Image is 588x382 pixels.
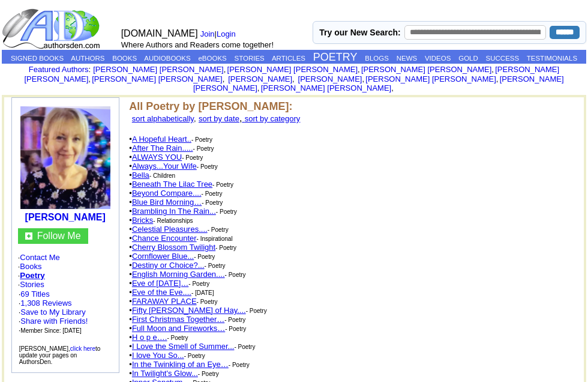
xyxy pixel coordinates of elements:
[235,55,265,62] a: STORIES
[425,55,451,62] a: VIDEOS
[225,326,246,332] font: - Poetry
[129,315,224,324] font: •
[18,253,113,335] font: · · · ·
[132,342,235,351] a: I Love the Smell of Summer...
[397,55,418,62] a: NEWS
[184,353,205,359] font: - Poetry
[132,252,194,261] a: Cornflower Blue...
[193,145,214,152] font: - Poetry
[129,144,193,153] font: •
[121,40,274,49] font: Where Authors and Readers come together!
[129,216,153,225] font: •
[29,65,91,74] font: :
[498,76,499,83] font: i
[20,280,44,289] a: Stories
[91,76,92,83] font: i
[93,65,223,74] a: [PERSON_NAME] [PERSON_NAME]
[132,351,184,360] a: I love You So...
[37,231,81,241] a: Follow Me
[149,172,175,179] font: - Children
[129,279,188,288] font: •
[25,232,32,240] img: gc.jpg
[364,76,365,83] font: i
[226,74,293,83] a: [PERSON_NAME]
[129,360,228,369] font: •
[132,198,202,207] a: Blue Bird Morning…
[197,299,218,305] font: - Poetry
[132,288,191,297] a: Eve of the Eve....
[129,252,194,261] font: •
[20,262,41,271] a: Books
[20,253,59,262] a: Contact Me
[197,235,233,242] font: - Inspirational
[132,270,225,279] a: English Morning Garden....
[365,74,496,83] a: [PERSON_NAME] [PERSON_NAME]
[132,144,193,153] a: After The Rain.....
[225,271,246,278] font: - Poetry
[24,65,559,83] a: [PERSON_NAME] [PERSON_NAME]
[319,28,400,37] label: Try our New Search:
[144,55,190,62] a: AUDIOBOOKS
[296,74,362,83] a: [PERSON_NAME]
[167,335,188,341] font: - Poetry
[191,136,212,143] font: - Poetry
[92,74,222,83] a: [PERSON_NAME] [PERSON_NAME]
[132,261,205,270] a: Destiny or Choice?...
[132,216,153,225] a: Bricks
[132,297,197,306] a: FARAWAY PLACE
[198,55,226,62] a: eBOOKS
[129,162,196,171] font: •
[458,55,478,62] a: GOLD
[261,83,391,92] a: [PERSON_NAME] [PERSON_NAME]
[361,65,491,74] a: [PERSON_NAME] [PERSON_NAME]
[24,65,563,92] font: , , , , , , , , , ,
[20,308,85,317] a: Save to My Library
[486,55,520,62] a: SUCCESS
[200,29,240,38] font: |
[191,290,214,296] font: - [DATE]
[129,234,196,243] font: •
[132,207,216,216] a: Brambling In The Rain...
[193,74,564,92] a: [PERSON_NAME] [PERSON_NAME]
[20,299,71,308] a: 1,308 Reviews
[20,290,49,299] a: 69 Titles
[132,279,188,288] a: Eve of [DATE]…
[313,51,358,63] a: POETRY
[19,308,88,335] font: · · ·
[132,114,196,123] font: ,
[132,135,191,144] a: A Hopeful Heart..
[217,29,236,38] a: Login
[224,317,245,323] font: - Poetry
[272,55,305,62] a: ARTICLES
[215,244,236,251] font: - Poetry
[132,306,246,315] a: Fifty [PERSON_NAME] of Hay....
[20,271,44,280] a: Poetry
[129,100,292,112] font: All Poetry by [PERSON_NAME]:
[129,198,202,207] font: •
[216,208,237,215] font: - Poetry
[295,76,296,83] font: i
[129,369,197,378] font: •
[208,226,229,233] font: - Poetry
[129,135,191,144] font: •
[227,65,358,74] a: [PERSON_NAME] [PERSON_NAME]
[132,234,197,243] a: Chance Encounter
[132,225,208,234] a: Celestial Pleasures....
[132,189,202,198] a: Beyond Compare....
[129,243,215,252] font: •
[365,55,389,62] a: BLOGS
[202,190,223,197] font: - Poetry
[129,189,201,198] font: •
[11,55,64,62] a: SIGNED BOOKS
[132,171,149,180] a: Bella
[71,55,104,62] a: AUTHORS
[194,253,215,260] font: - Poetry
[132,333,167,342] a: H o p e….
[360,67,361,73] font: i
[229,362,250,368] font: - Poetry
[188,280,209,287] font: - Poetry
[129,180,212,189] font: •
[200,29,215,38] a: Join
[129,306,245,315] font: •
[132,243,215,252] a: Cherry Blossom Twilight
